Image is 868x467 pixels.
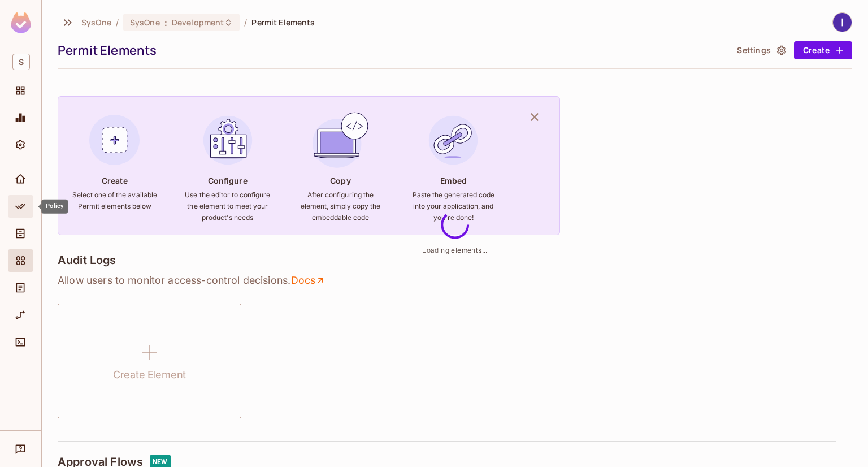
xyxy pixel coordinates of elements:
[81,17,111,28] span: the active workspace
[8,168,33,191] div: Home
[8,106,33,129] div: Monitoring
[410,189,496,223] h6: Paste the generated code into your application, and you're done!
[732,41,789,59] button: Settings
[310,110,371,171] img: Copy Element
[422,246,488,254] span: Loading elements...
[8,276,33,299] div: Audit Log
[8,222,33,245] div: Directory
[58,253,116,267] h4: Audit Logs
[102,175,128,186] h4: Create
[440,175,467,186] h4: Embed
[58,274,852,287] p: Allow users to monitor access-control decisions .
[8,79,33,102] div: Projects
[8,195,33,218] div: Policy
[833,13,852,32] img: lâm kiều
[130,17,160,28] span: SysOne
[8,331,33,353] div: Connect
[197,110,258,171] img: Configure Element
[8,249,33,272] div: Elements
[164,18,168,27] span: :
[423,110,484,171] img: Embed Element
[297,189,383,223] h6: After configuring the element, simply copy the embeddable code
[72,189,158,212] h6: Select one of the available Permit elements below
[244,17,247,28] li: /
[116,17,119,28] li: /
[84,110,145,171] img: Create Element
[330,175,350,186] h4: Copy
[208,175,248,186] h4: Configure
[8,49,33,75] div: Workspace: SysOne
[794,41,852,59] button: Create
[113,366,186,383] h1: Create Element
[41,200,68,214] div: Policy
[8,304,33,326] div: URL Mapping
[12,54,30,70] span: S
[8,133,33,156] div: Settings
[11,12,31,33] img: SReyMgAAAABJRU5ErkJggg==
[251,17,315,28] span: Permit Elements
[58,42,727,59] div: Permit Elements
[172,17,224,28] span: Development
[290,274,326,287] a: Docs
[185,189,271,223] h6: Use the editor to configure the element to meet your product's needs
[8,438,33,460] div: Help & Updates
